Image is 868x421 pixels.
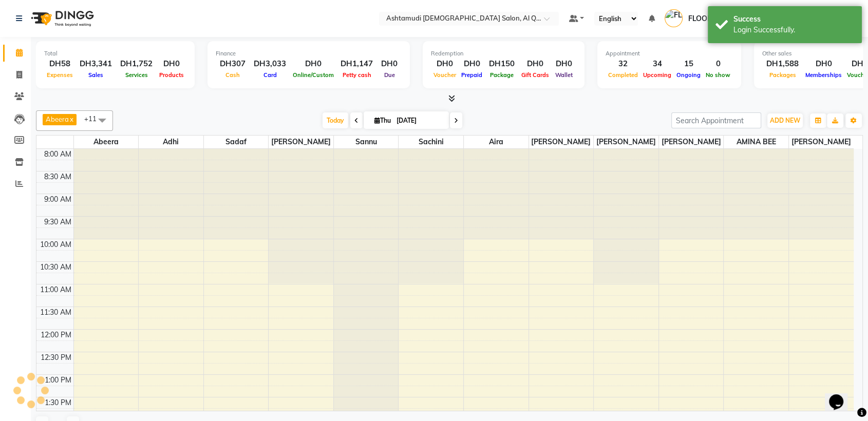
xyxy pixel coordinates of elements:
div: DH3,033 [250,58,290,70]
input: 2025-09-04 [393,113,445,128]
div: 9:00 AM [42,194,73,205]
button: ADD NEW [767,113,803,128]
span: Ongoing [674,71,703,79]
span: Packages [767,71,799,79]
div: DH3,341 [76,58,116,70]
div: DH0 [459,58,485,70]
span: FLOOR SUPERVISOR( TAB ) -[PERSON_NAME] [688,13,848,24]
div: 32 [606,58,640,70]
span: [PERSON_NAME] [269,136,333,148]
span: Sannu [334,136,399,148]
div: Login Successfully. [733,25,854,35]
span: Products [157,71,186,79]
span: Memberships [803,71,844,79]
span: [PERSON_NAME] [594,136,658,148]
div: 10:00 AM [38,239,73,250]
span: Prepaid [459,71,485,79]
span: Wallet [553,71,575,79]
div: 34 [640,58,674,70]
input: Search Appointment [671,112,761,128]
div: DH0 [552,58,576,70]
div: 11:30 AM [38,307,73,318]
span: Abeera [46,115,69,123]
div: Appointment [606,49,733,58]
span: +11 [84,114,104,123]
div: DH0 [290,58,336,70]
span: Cash [223,71,242,79]
iframe: chat widget [825,380,858,411]
div: 0 [703,58,733,70]
span: Thu [372,117,393,124]
div: DH1,588 [762,58,803,70]
div: 12:00 PM [39,330,73,340]
div: 8:00 AM [42,149,73,160]
a: x [69,115,73,123]
span: [PERSON_NAME] [529,136,594,148]
div: 15 [674,58,703,70]
span: Due [382,71,398,79]
span: [PERSON_NAME] [789,136,854,148]
span: Online/Custom [290,71,336,79]
span: Voucher [431,71,459,79]
span: Upcoming [640,71,674,79]
div: Success [733,14,854,25]
div: Finance [216,49,402,58]
span: Card [261,71,279,79]
div: DH0 [431,58,459,70]
span: Adhi [139,136,203,148]
span: [PERSON_NAME] [659,136,724,148]
div: 11:00 AM [38,284,73,295]
span: Sachini [399,136,463,148]
span: ADD NEW [770,117,800,124]
span: Today [323,112,348,128]
span: Sales [86,71,106,79]
div: DH0 [377,58,402,70]
span: Sadaf [204,136,269,148]
div: 9:30 AM [42,217,73,227]
div: DH150 [485,58,519,70]
div: 1:30 PM [43,397,73,408]
span: Abeera [74,136,139,148]
span: Gift Cards [519,71,552,79]
div: 8:30 AM [42,171,73,182]
span: Aira [464,136,529,148]
span: Completed [606,71,640,79]
img: logo [26,4,97,33]
div: Total [44,49,186,58]
div: DH1,752 [116,58,157,70]
div: DH307 [216,58,250,70]
div: Redemption [431,49,576,58]
span: AMINA BEE [724,136,788,148]
div: DH1,147 [336,58,377,70]
span: No show [703,71,733,79]
div: DH0 [519,58,552,70]
span: Services [123,71,150,79]
span: Package [487,71,516,79]
div: DH0 [803,58,844,70]
span: Expenses [44,71,76,79]
div: 10:30 AM [38,262,73,273]
div: 1:00 PM [43,375,73,386]
div: DH58 [44,58,76,70]
span: Petty cash [340,71,374,79]
img: FLOOR SUPERVISOR( TAB ) -QUSAIS [665,9,683,27]
div: DH0 [157,58,186,70]
div: 12:30 PM [39,352,73,363]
